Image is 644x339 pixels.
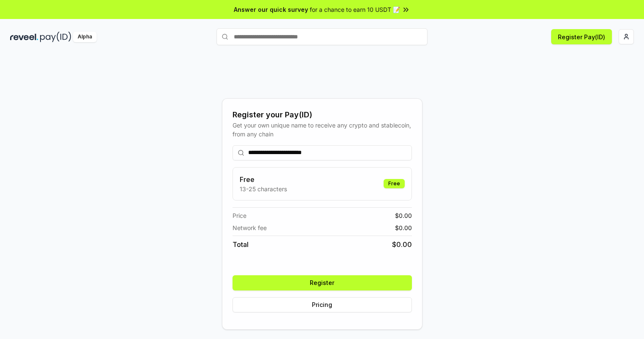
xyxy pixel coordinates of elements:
[233,223,267,232] span: Network fee
[395,223,412,232] span: $ 0.00
[240,174,287,184] h3: Free
[392,239,412,250] span: $ 0.00
[233,297,412,312] button: Pricing
[395,211,412,220] span: $ 0.00
[10,32,38,42] img: reveel_dark
[240,184,287,193] p: 13-25 characters
[233,275,412,290] button: Register
[233,211,246,220] span: Price
[233,109,412,121] div: Register your Pay(ID)
[551,29,612,44] button: Register Pay(ID)
[40,32,71,42] img: pay_id
[310,5,400,14] span: for a chance to earn 10 USDT 📝
[233,239,249,250] span: Total
[73,32,97,42] div: Alpha
[234,5,308,14] span: Answer our quick survey
[233,121,412,138] div: Get your own unique name to receive any crypto and stablecoin, from any chain
[384,179,405,188] div: Free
